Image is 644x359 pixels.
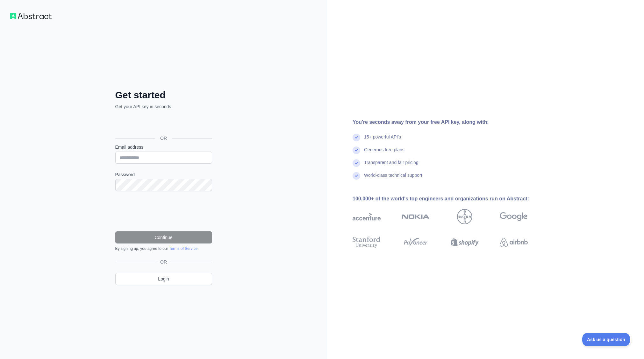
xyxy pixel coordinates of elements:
[115,144,212,150] label: Email address
[353,159,360,167] img: check mark
[353,195,548,203] div: 100,000+ of the world's top engineers and organizations run on Abstract:
[115,117,211,131] div: Inloggen met Google. Wordt geopend in een nieuw tabblad
[115,246,212,251] div: By signing up, you agree to our .
[364,146,404,159] div: Generous free plans
[451,235,479,249] img: shopify
[10,13,52,19] img: Workflow
[353,134,360,141] img: check mark
[582,333,631,346] iframe: Toggle Customer Support
[500,235,528,249] img: airbnb
[500,209,528,224] img: google
[353,118,548,126] div: You're seconds away from your free API key, along with:
[115,89,212,101] h2: Get started
[155,135,172,141] span: OR
[457,209,472,224] img: bayer
[112,117,214,131] iframe: Knop Inloggen met Google
[353,172,360,180] img: check mark
[169,246,197,251] a: Terms of Service
[115,199,212,224] iframe: reCAPTCHA
[364,172,422,185] div: World-class technical support
[402,209,430,224] img: nokia
[115,103,212,110] p: Get your API key in seconds
[364,159,419,172] div: Transparent and fair pricing
[115,273,212,285] a: Login
[353,209,381,224] img: accenture
[353,146,360,154] img: check mark
[115,171,212,178] label: Password
[402,235,430,249] img: payoneer
[364,134,401,146] div: 15+ powerful API's
[115,231,212,243] button: Continue
[158,259,169,265] span: OR
[353,235,381,249] img: stanford university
